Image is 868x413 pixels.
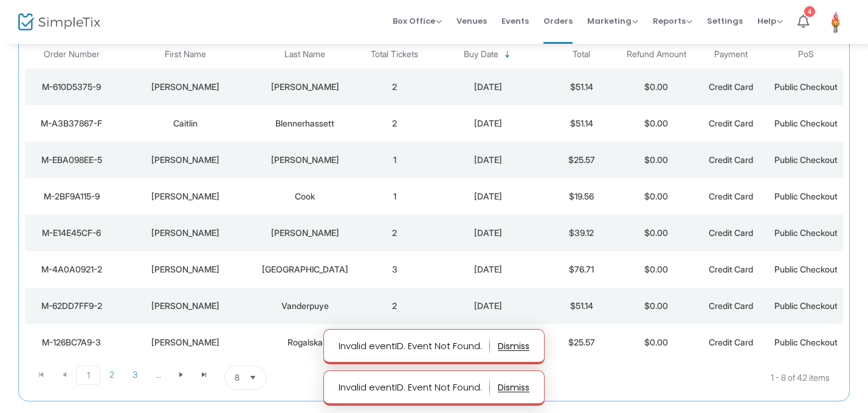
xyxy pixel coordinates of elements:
[339,336,490,356] p: Invalid eventID. Event Not Found.
[619,69,694,105] td: $0.00
[619,142,694,178] td: $0.00
[709,82,753,92] span: Credit Card
[544,324,619,361] td: $25.57
[435,154,541,166] div: 2025-08-21
[100,366,123,384] span: Page 2
[774,82,838,92] span: Public Checkout
[804,6,815,17] div: 4
[122,227,250,239] div: David
[235,372,239,384] span: 8
[357,251,432,288] td: 3
[544,105,619,142] td: $51.14
[587,15,638,27] span: Marketing
[774,337,838,347] span: Public Checkout
[256,300,354,312] div: Vanderpuye
[619,178,694,215] td: $0.00
[464,49,498,60] span: Buy Date
[122,336,250,349] div: Tetyana
[503,50,512,60] span: Sortable
[165,49,206,60] span: First Name
[543,5,573,36] span: Orders
[757,15,783,27] span: Help
[256,154,354,166] div: Meisner
[357,40,432,69] th: Total Tickets
[709,264,753,274] span: Credit Card
[619,251,694,288] td: $0.00
[357,324,432,361] td: 1
[28,336,115,349] div: M-126BC7A9-3
[122,300,250,312] div: David
[76,366,100,385] span: Page 1
[256,336,354,349] div: Rogalska
[498,336,529,356] button: dismiss
[256,117,354,130] div: Blennerhassett
[544,69,619,105] td: $51.14
[619,288,694,324] td: $0.00
[435,81,541,93] div: 2025-08-21
[28,190,115,203] div: M-2BF9A115-9
[798,49,814,60] span: PoS
[544,251,619,288] td: $76.71
[28,227,115,239] div: M-E14E45CF-6
[256,190,354,203] div: Cook
[28,263,115,276] div: M-4A0A0921-2
[25,40,843,361] div: Data table
[714,49,748,60] span: Payment
[501,5,529,36] span: Events
[774,154,838,165] span: Public Checkout
[28,154,115,166] div: M-EBA098EE-5
[709,300,753,311] span: Credit Card
[707,5,743,36] span: Settings
[28,81,115,93] div: M-610D5375-9
[435,117,541,130] div: 2025-08-21
[709,337,753,347] span: Credit Card
[619,105,694,142] td: $0.00
[619,324,694,361] td: $0.00
[146,366,170,384] span: Page 4
[774,118,838,128] span: Public Checkout
[357,142,432,178] td: 1
[653,15,692,27] span: Reports
[544,215,619,251] td: $39.12
[435,227,541,239] div: 2025-08-20
[456,5,487,36] span: Venues
[256,263,354,276] div: Flanders
[774,227,838,238] span: Public Checkout
[357,69,432,105] td: 2
[435,190,541,203] div: 2025-08-20
[544,288,619,324] td: $51.14
[122,81,250,93] div: Jennifer
[774,300,838,311] span: Public Checkout
[193,366,216,384] span: Go to the last page
[709,118,753,128] span: Credit Card
[774,264,838,274] span: Public Checkout
[393,15,442,27] span: Box Office
[284,49,325,60] span: Last Name
[435,263,541,276] div: 2025-08-20
[619,40,694,69] th: Refund Amount
[256,81,354,93] div: Passas
[544,142,619,178] td: $25.57
[256,227,354,239] div: Fletcher
[357,178,432,215] td: 1
[122,117,250,130] div: Caitlin
[388,366,830,390] kendo-pager-info: 1 - 8 of 42 items
[44,49,100,60] span: Order Number
[619,215,694,251] td: $0.00
[122,190,250,203] div: Tracy
[357,105,432,142] td: 2
[122,263,250,276] div: Nancy
[176,370,186,380] span: Go to the next page
[28,117,115,130] div: M-A3B37867-F
[544,40,619,69] th: Total
[122,154,250,166] div: Camilla
[544,178,619,215] td: $19.56
[709,154,753,165] span: Credit Card
[709,191,753,201] span: Credit Card
[28,300,115,312] div: M-62DD7FF9-2
[339,378,490,397] p: Invalid eventID. Event Not Found.
[357,215,432,251] td: 2
[199,370,209,380] span: Go to the last page
[498,378,529,397] button: dismiss
[170,366,193,384] span: Go to the next page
